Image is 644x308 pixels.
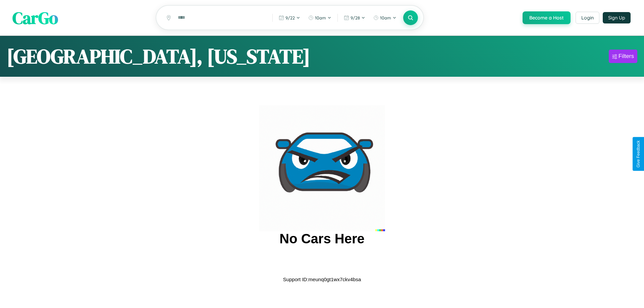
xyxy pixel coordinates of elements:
span: CarGo [12,6,58,29]
p: Support ID: meunq0gt1wx7ckv4bsa [283,275,361,284]
button: Sign Up [603,12,631,23]
button: Become a Host [523,11,571,24]
span: 10am [315,15,326,20]
button: 10am [370,12,400,23]
button: 9/28 [340,12,369,23]
span: 9 / 28 [351,15,360,20]
span: 9 / 22 [285,15,295,20]
button: 9/22 [275,12,304,23]
h1: [GEOGRAPHIC_DATA], [US_STATE] [7,43,310,70]
span: 10am [380,15,391,20]
button: Filters [609,50,637,63]
div: Filters [619,53,634,60]
h2: No Cars Here [279,231,364,246]
button: 10am [305,12,335,23]
img: car [259,105,385,231]
button: Login [576,12,599,24]
div: Give Feedback [636,140,641,168]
